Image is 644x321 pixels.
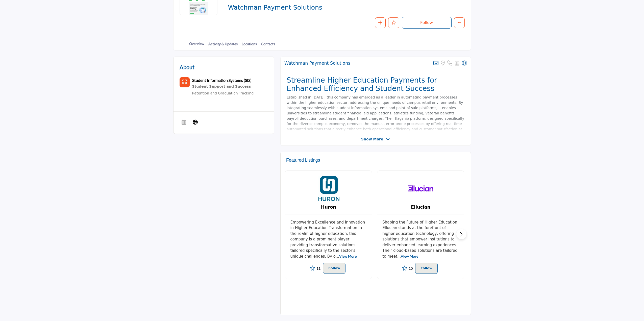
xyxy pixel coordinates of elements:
[285,229,295,239] button: Previous slide
[411,205,430,210] a: Ellucian
[287,76,465,93] h2: Streamline Higher Education Payments for Enhanced Efficiency and Student Success
[316,176,341,201] img: Huron
[388,17,399,28] button: Like
[284,61,351,66] h2: Watchman Payment Solutions
[323,263,345,274] button: Follow
[454,17,465,28] button: More details
[180,63,194,71] h2: About
[328,265,340,271] p: Follow
[316,266,320,271] span: 11
[287,95,465,137] p: Established in [DATE], this company has emerged as a leader in automating payment processes withi...
[401,254,418,258] a: View More
[286,158,320,163] h2: Featured Listings
[192,91,254,95] a: Retention and Graduation Tracking
[321,205,336,210] a: Huron
[192,79,252,83] a: Student Information Systems (SIS)
[402,17,452,29] button: Follow
[415,263,438,274] button: Follow
[361,137,383,142] span: Show More
[261,41,275,50] a: Contacts
[208,41,238,50] a: Activity & Updates
[192,78,252,83] b: Student Information Systems (SIS)
[180,77,190,87] button: Category Icon
[460,232,463,236] img: Next slide
[339,254,357,258] a: View More
[420,265,432,271] p: Follow
[228,4,342,12] span: Watchman Payment Solutions
[456,229,466,239] button: Next slide
[409,266,413,271] span: 10
[290,219,367,259] p: Empowering Excellence and Innovation in Higher Education Transformation In the realm of higher ed...
[189,41,205,50] a: Overview
[192,83,254,90] div: Tools dedicated to enhancing student experiences, ensuring they receive the guidance and support ...
[241,41,257,50] a: Locations
[382,219,459,259] p: Shaping the Future of Higher Education Ellucian stands at the forefront of higher education techn...
[408,176,433,201] img: Ellucian
[192,83,254,90] a: Student Support and Success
